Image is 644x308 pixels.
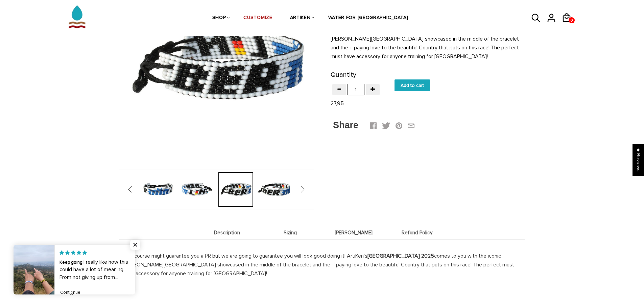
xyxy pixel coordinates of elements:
[569,17,575,23] a: 0
[569,16,575,25] span: 0
[633,144,644,176] div: Click to open Judge.me floating reviews tab
[260,230,320,236] span: Sizing
[367,253,434,259] strong: [GEOGRAPHIC_DATA] 2025
[331,17,525,61] p: This course might guarantee you a PR but we are going to guarantee you will look good doing it! A...
[324,230,384,236] span: [PERSON_NAME]
[331,100,344,107] span: 27,95
[328,0,408,36] a: WATER FOR [GEOGRAPHIC_DATA]
[130,240,140,250] span: Close popup widget
[212,0,226,36] a: SHOP
[331,69,356,80] label: Quantity
[387,230,447,236] span: Refund Policy
[128,186,139,193] span: 
[257,172,292,207] img: Berlin 2025
[333,120,358,130] span: Share
[290,0,311,36] a: ARTIKEN
[141,172,175,207] img: Berlin 2025
[294,186,305,193] span: 
[180,172,214,207] img: Berlin 2025
[395,79,430,91] input: Add to cart
[123,252,521,278] p: This course might guarantee you a PR but we are going to guarantee you will look good doing it! A...
[243,0,272,36] a: CUSTOMIZE
[197,230,257,236] span: Description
